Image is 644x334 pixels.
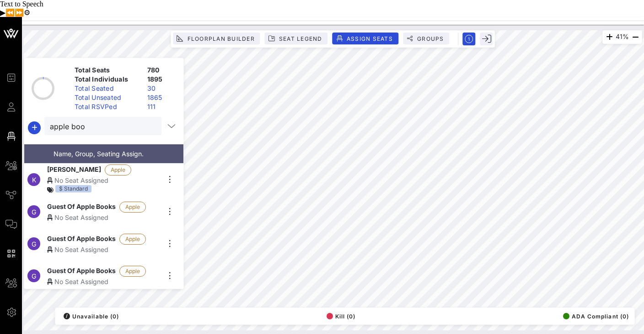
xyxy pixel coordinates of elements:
span: Name, Group, Seating Assign. [54,150,144,158]
button: Settings [24,8,30,17]
span: Groups [417,35,444,42]
button: Kill (0) [324,310,356,323]
div: 111 [144,102,180,111]
span: [PERSON_NAME] [47,164,101,175]
button: ADA Compliant (0) [560,310,629,323]
span: Guest Of Apple Books [47,266,116,277]
button: Groups [403,33,450,44]
div: 780 [144,66,180,75]
div: Total Individuals [71,75,144,84]
div: 41% [602,30,642,44]
span: K [32,176,36,184]
span: Apple [125,234,140,244]
button: Assign Seats [333,33,398,44]
span: Apple [125,266,140,276]
div: Total Seats [71,66,144,75]
span: Guest Of Apple Books [47,202,116,213]
span: G [32,240,36,248]
div: / [64,313,70,319]
span: ADA Compliant (0) [563,313,629,320]
div: 30 [144,84,180,93]
span: Apple [125,202,140,212]
div: No Seat Assigned [47,277,160,286]
span: Kill (0) [327,313,356,320]
span: Unavailable (0) [64,313,119,320]
span: Assign Seats [346,35,393,42]
div: Total Seated [71,84,144,93]
span: Seat Legend [279,35,322,42]
div: Total Unseated [71,93,144,102]
span: Apple [111,165,125,175]
div: No Seat Assigned [47,245,160,254]
button: Previous [5,8,15,17]
div: 1865 [144,93,180,102]
div: Total RSVPed [71,102,144,111]
div: $ Standard [55,185,91,192]
button: /Unavailable (0) [61,310,119,323]
span: G [32,272,36,280]
div: No Seat Assigned [47,175,160,185]
button: Floorplan Builder [173,33,260,44]
span: Floorplan Builder [187,35,254,42]
div: 1895 [144,75,180,84]
div: No Seat Assigned [47,213,160,222]
span: G [32,208,36,216]
button: Seat Legend [265,33,328,44]
button: Forward [15,8,24,17]
span: Guest Of Apple Books [47,234,116,245]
